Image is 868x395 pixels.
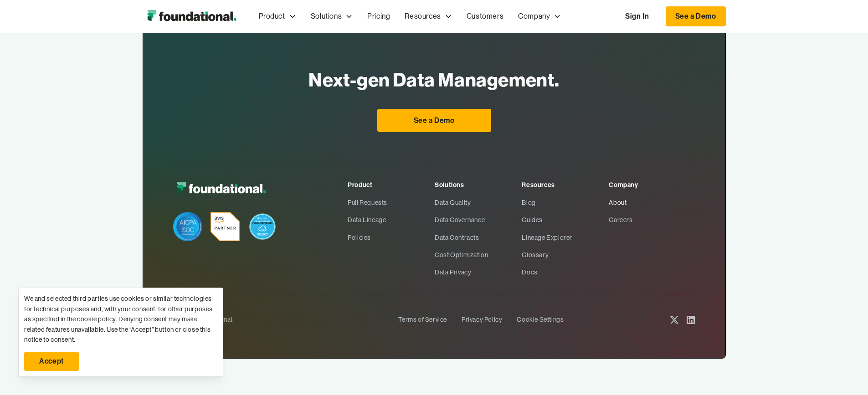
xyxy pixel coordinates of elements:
[518,10,550,22] div: Company
[24,352,79,371] a: Accept
[24,294,217,344] div: We and selected third parties use cookies or similar technologies for technical purposes and, wit...
[172,314,391,324] div: ©2025 Foundational.
[511,1,568,31] div: Company
[435,194,522,211] a: Data Quality
[435,246,522,263] a: Cost Optimization
[462,311,502,328] a: Privacy Policy
[143,7,241,25] img: Foundational Logo
[522,211,609,228] a: Guides
[435,263,522,281] a: Data Privacy
[348,211,435,228] a: Data Lineage
[398,311,447,328] a: Terms of Service
[348,180,435,190] div: Product
[172,180,270,197] img: Foundational Logo White
[377,109,491,132] a: See a Demo
[405,10,441,22] div: Resources
[517,311,564,328] a: Cookie Settings
[459,1,511,31] a: Customers
[311,10,342,22] div: Solutions
[360,1,397,31] a: Pricing
[303,1,360,31] div: Solutions
[435,180,522,190] div: Solutions
[609,194,696,211] a: About
[522,263,609,281] a: Docs
[522,180,609,190] div: Resources
[435,229,522,246] a: Data Contracts
[252,1,303,31] div: Product
[143,7,241,25] a: home
[522,229,609,246] a: Lineage Explorer
[666,6,726,26] a: See a Demo
[704,289,868,395] iframe: Chat Widget
[259,10,285,22] div: Product
[348,194,435,211] a: Pull Requests
[609,180,696,190] div: Company
[173,212,202,241] img: SOC Badge
[435,211,522,228] a: Data Governance
[522,194,609,211] a: Blog
[397,1,459,31] div: Resources
[308,66,560,94] h2: Next-gen Data Management.
[616,7,658,26] a: Sign In
[522,246,609,263] a: Glossary
[609,211,696,228] a: Careers
[348,229,435,246] a: Policies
